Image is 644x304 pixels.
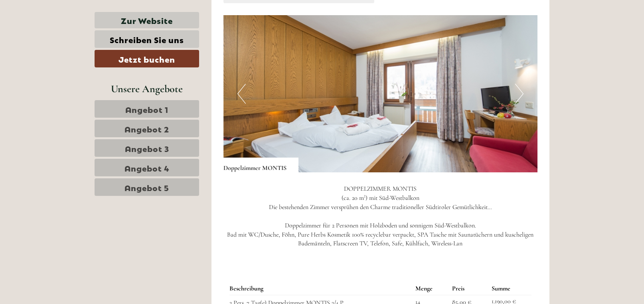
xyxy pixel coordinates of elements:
span: Angebot 4 [124,162,170,173]
a: Schreiben Sie uns [95,30,199,48]
div: [DATE] [143,6,172,20]
p: DOPPELZIMMER MONTIS (ca. 20 m²) mit Süd-Westbalkon Die bestehenden Zimmer versprühen den Charme t... [223,184,538,248]
span: Angebot 5 [124,182,169,193]
th: Preis [449,282,489,295]
small: 16:01 [12,39,113,44]
a: Jetzt buchen [95,50,199,67]
div: Doppelzimmer MONTIS [223,158,298,173]
th: Beschreibung [229,282,412,295]
img: image [223,15,538,172]
a: Zur Website [95,12,199,28]
button: Previous [237,84,246,104]
span: Angebot 3 [125,142,169,154]
div: Unsere Angebote [95,81,199,96]
button: Senden [259,207,314,224]
span: Angebot 2 [124,123,169,134]
div: Guten Tag, wie können wir Ihnen helfen? [6,22,117,46]
div: [GEOGRAPHIC_DATA] [12,23,113,30]
th: Summe [488,282,531,295]
span: Angebot 1 [125,103,168,114]
th: Menge [412,282,449,295]
button: Next [515,84,523,104]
